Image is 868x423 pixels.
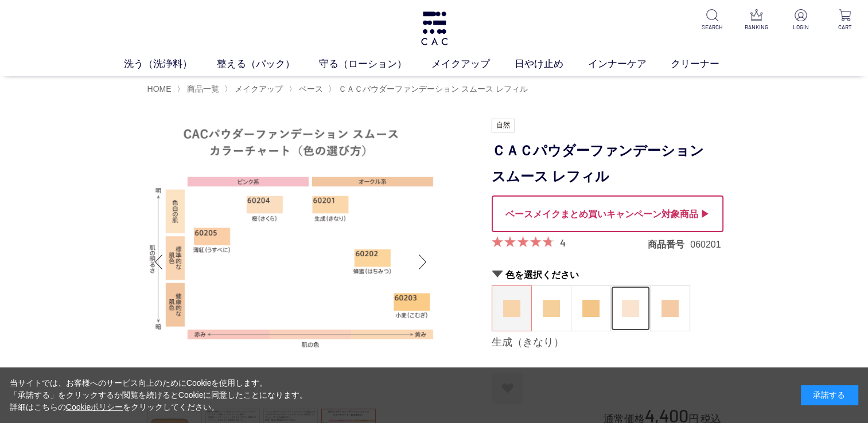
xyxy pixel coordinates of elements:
span: ＣＡＣパウダーファンデーション スムース レフィル [338,84,528,93]
p: RANKING [742,23,770,32]
a: 商品一覧 [185,84,219,93]
img: 生成（きなり） [503,300,520,317]
a: 洗う（洗浄料） [124,57,217,72]
a: 蜂蜜（はちみつ） [532,286,571,331]
a: HOME [147,84,172,93]
img: 薄紅（うすべに） [661,300,679,317]
a: 守る（ローション） [319,57,431,72]
a: LOGIN [787,9,815,32]
li: 〉 [289,84,326,95]
a: 小麦（こむぎ） [571,286,610,331]
div: 生成（きなり） [492,336,721,350]
a: 桜（さくら） [611,286,650,331]
a: 整える（パック） [217,57,320,72]
a: 日やけ止め [515,57,588,72]
a: CART [831,9,859,32]
a: RANKING [742,9,770,32]
a: ＣＡＣパウダーファンデーション スムース レフィル [336,84,528,93]
dl: 小麦（こむぎ） [571,285,611,331]
a: メイクアップ [232,84,283,93]
a: 薄紅（うすべに） [651,286,690,331]
li: 〉 [328,84,531,95]
dl: 生成（きなり） [492,285,532,331]
a: SEARCH [698,9,726,32]
dl: 桜（さくら） [610,285,651,331]
div: Previous slide [147,239,170,285]
p: CART [831,23,859,32]
img: 蜂蜜（はちみつ） [543,300,560,317]
span: メイクアップ [235,84,283,93]
img: 小麦（こむぎ） [582,300,600,317]
h2: 色を選択ください [492,269,721,281]
a: メイクアップ [431,57,515,72]
span: ベース [299,84,323,93]
div: 承諾する [801,385,858,405]
dd: 060201 [690,238,721,250]
div: Next slide [411,239,434,285]
span: 商品一覧 [187,84,219,93]
img: ＣＡＣパウダーファンデーション スムース レフィル 生成（きなり） [147,119,434,405]
dl: 薄紅（うすべに） [650,285,690,331]
a: 4 [560,236,566,249]
p: LOGIN [787,23,815,32]
h1: ＣＡＣパウダーファンデーション スムース レフィル [492,138,721,190]
li: 〉 [224,84,286,95]
div: 当サイトでは、お客様へのサービス向上のためにCookieを使用します。 「承諾する」をクリックするか閲覧を続けるとCookieに同意したことになります。 詳細はこちらの をクリックしてください。 [10,377,308,413]
li: 〉 [177,84,222,95]
dl: 蜂蜜（はちみつ） [531,285,571,331]
img: logo [419,11,449,45]
dt: 商品番号 [648,238,690,250]
a: ベース [297,84,323,93]
a: クリーナー [671,57,744,72]
img: 自然 [492,119,515,132]
img: 桜（さくら） [622,300,639,317]
a: インナーケア [588,57,671,72]
a: Cookieポリシー [66,402,123,412]
p: SEARCH [698,23,726,32]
